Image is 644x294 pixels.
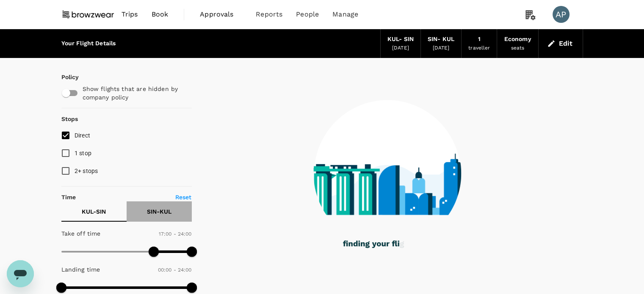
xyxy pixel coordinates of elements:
[175,193,192,201] p: Reset
[147,207,171,216] p: SIN - KUL
[392,44,409,52] div: [DATE]
[159,231,192,237] span: 17:00 - 24:00
[296,9,319,19] span: People
[122,9,138,19] span: Trips
[61,5,115,24] img: Browzwear Solutions Pte Ltd
[256,9,282,19] span: Reports
[158,267,192,273] span: 00:00 - 24:00
[61,115,78,122] strong: Stops
[61,73,69,81] p: Policy
[61,193,76,201] p: Time
[82,207,106,216] p: KUL - SIN
[61,229,101,238] p: Take off time
[200,9,242,19] span: Approvals
[152,9,169,19] span: Book
[61,265,100,274] p: Landing time
[75,150,92,157] span: 1 stop
[343,241,416,248] g: finding your flights
[468,44,490,52] div: traveller
[511,44,525,52] div: seats
[433,44,450,52] div: [DATE]
[7,260,34,287] iframe: Button to launch messaging window
[428,35,454,44] div: SIN - KUL
[553,6,569,23] div: AP
[504,35,531,44] div: Economy
[332,9,358,19] span: Manage
[75,132,91,139] span: Direct
[83,85,186,102] p: Show flights that are hidden by company policy
[387,35,414,44] div: KUL - SIN
[61,39,116,48] div: Your Flight Details
[478,35,481,44] div: 1
[75,168,98,174] span: 2+ stops
[545,37,576,50] button: Edit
